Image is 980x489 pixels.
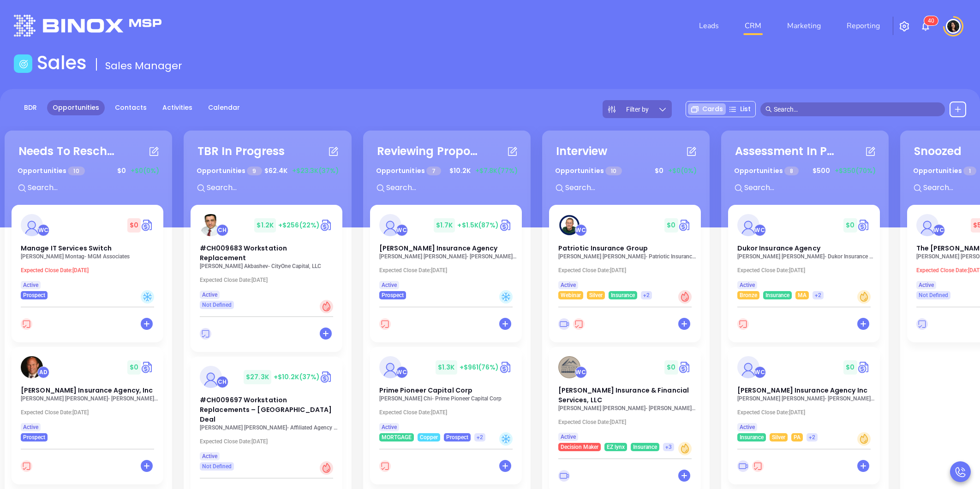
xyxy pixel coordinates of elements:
img: Quote [141,218,154,232]
span: $ 27.3K [244,370,271,384]
span: #CH009683 Workstation Replacement [200,244,287,262]
div: Walter Contreras [37,224,49,236]
div: Assessment In Progress [735,143,837,160]
span: List [740,104,751,114]
p: Expected Close Date: [DATE] [200,438,338,445]
a: Marketing [783,17,825,35]
a: Quote [499,360,513,374]
span: +$1.5K (87%) [457,221,499,230]
img: L M Insurance & Financial Services, LLC [558,356,580,378]
img: Quote [678,360,692,374]
span: Silver [772,432,785,442]
img: Manage IT Services Switch [21,214,43,236]
span: #CH009697 Workstation Replacements – GA Deal [200,395,332,424]
p: Lee Gaudette - Gaudette Insurance Agency, Inc. [21,395,159,402]
input: Search... [27,182,165,194]
span: +$0 (0%) [668,166,697,176]
p: Fran Wolfson - Wolfson-Keegan Insurance Agency [379,253,518,260]
p: Expected Close Date: [DATE] [737,409,876,416]
input: Search... [564,182,703,194]
span: 8 [784,167,799,175]
img: #CH009683 Workstation Replacement [200,214,222,236]
span: $ 0 [664,218,678,233]
a: profileWalter Contreras$0Circle dollarManage IT Services Switch[PERSON_NAME] Montag- MGM Associat... [12,205,163,299]
p: Opportunities [555,162,622,179]
a: Quote [857,360,871,374]
a: Leads [695,17,723,35]
a: profileWalter Contreras$0Circle dollarDukor Insurance Agency[PERSON_NAME] [PERSON_NAME]- Dukor In... [728,205,880,299]
a: Quote [141,360,154,374]
div: Walter Contreras [396,366,408,378]
img: #CH009697 Workstation Replacements – GA Deal [200,366,222,388]
div: Walter Contreras [754,366,766,378]
a: Reporting [843,17,884,35]
span: Prospect [382,290,404,300]
span: 10 [605,167,622,175]
span: $ 0 [127,360,141,375]
div: Walter Contreras [396,224,408,236]
p: Rob Bowen - Patriotic Insurance Group [558,253,697,260]
span: Dukor Insurance Agency [737,244,820,253]
span: Bronze [740,290,757,300]
div: profileAnabell Dominguez$0Circle dollar[PERSON_NAME] Insurance Agency, Inc[PERSON_NAME] [PERSON_N... [12,347,165,489]
span: 4 [928,18,931,24]
span: +2 [815,290,821,300]
input: Search… [774,104,940,114]
p: Opportunities [197,162,262,179]
span: PA [794,432,801,442]
span: 7 [426,167,441,175]
a: Quote [320,370,333,384]
span: Gaudette Insurance Agency, Inc [21,386,153,395]
img: Patriotic Insurance Group [558,214,580,236]
span: +2 [809,432,815,442]
span: +3 [665,442,672,452]
span: +$350 (70%) [835,166,876,176]
span: Prospect [23,432,45,442]
p: Owen Chi - Prime Pioneer Capital Corp [379,395,518,402]
div: profileWalter Contreras$0Circle dollarManage IT Services Switch[PERSON_NAME] Montag- MGM Associat... [12,205,165,347]
p: Expected Close Date: [DATE] [21,409,159,416]
div: Warm [857,432,871,446]
span: $ 0 [652,164,666,178]
p: Opportunities [734,162,799,179]
img: iconNotification [920,21,931,32]
span: Wolfson Keegan Insurance Agency [379,244,498,253]
a: BDR [18,100,42,115]
img: logo [14,15,161,36]
span: $ 10.2K [447,164,473,178]
a: profileAnabell Dominguez$0Circle dollar[PERSON_NAME] Insurance Agency, Inc[PERSON_NAME] [PERSON_N... [12,347,163,441]
a: Contacts [109,100,152,115]
div: profileWalter Contreras$0Circle dollarDukor Insurance Agency[PERSON_NAME] [PERSON_NAME]- Dukor In... [728,205,882,347]
span: Prime Pioneer Capital Corp [379,386,473,395]
a: Quote [857,218,871,232]
span: Cards [702,104,723,114]
span: Webinar [561,290,581,300]
p: Daniel Lopez - L M Insurance & Financial Services, LLC [558,405,697,411]
h1: Sales [37,52,87,74]
span: Insurance [740,432,764,442]
img: Quote [499,218,513,232]
span: Patriotic Insurance Group [558,244,648,253]
div: Walter Contreras [575,224,587,236]
span: +$256 (22%) [278,221,320,230]
span: Active [202,451,217,461]
p: Expected Close Date: [DATE] [737,267,876,274]
p: Rachel Montag - MGM Associates [21,253,159,260]
span: Active [919,280,934,290]
div: profileWalter Contreras$1.7K+$1.5K(87%)Circle dollar[PERSON_NAME] Insurance Agency[PERSON_NAME] [... [370,205,524,347]
span: +$961 (76%) [460,363,499,372]
span: 9 [247,167,262,175]
p: Opportunities [18,162,85,179]
div: Snoozed [914,143,962,160]
div: Cold [141,290,154,304]
span: Active [561,280,576,290]
a: profileWalter Contreras$0Circle dollar[PERSON_NAME] Insurance Agency Inc[PERSON_NAME] [PERSON_NAM... [728,347,880,441]
p: Expected Close Date: [DATE] [379,267,518,274]
div: Cold [499,290,513,304]
p: Expected Close Date: [DATE] [558,419,697,425]
div: Reviewing Proposal [377,143,478,160]
span: Decision Maker [561,442,598,452]
div: Needs To Reschedule [18,143,120,160]
span: $ 62.4K [262,164,290,178]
